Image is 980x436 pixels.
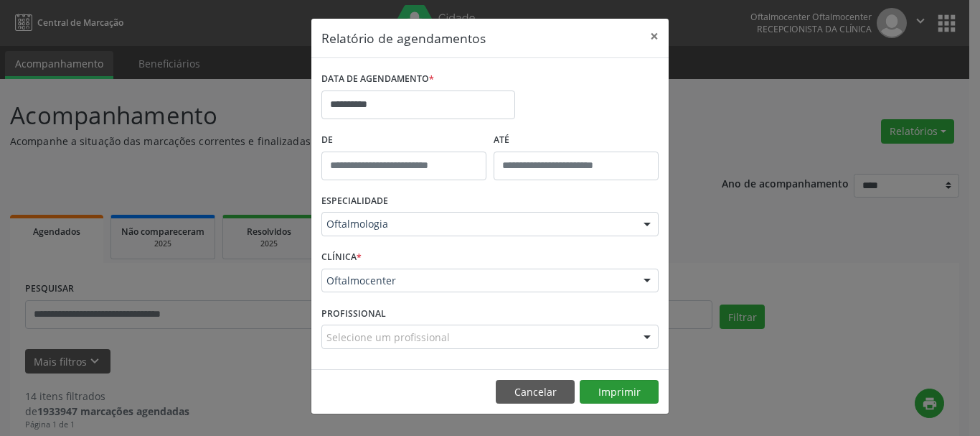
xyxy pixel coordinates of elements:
[321,129,486,152] label: De
[321,302,386,325] label: PROFISSIONAL
[326,274,629,288] span: Oftalmocenter
[326,330,450,345] span: Selecione um profissional
[494,129,659,152] label: ATÉ
[321,246,362,269] label: CLÍNICA
[496,380,575,404] button: Cancelar
[580,380,659,404] button: Imprimir
[321,68,434,91] label: DATA DE AGENDAMENTO
[321,190,388,213] label: ESPECIALIDADE
[321,29,486,47] h5: Relatório de agendamentos
[640,19,669,54] button: Close
[326,217,629,231] span: Oftalmologia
